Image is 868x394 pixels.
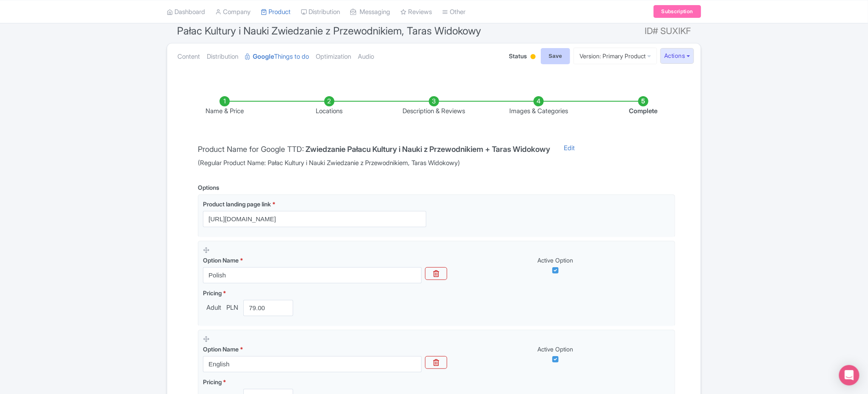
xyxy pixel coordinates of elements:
[198,183,219,192] div: Options
[198,145,304,154] span: Product Name for Google TTD:
[177,25,481,37] span: Pałac Kultury i Nauki Zwiedzanie z Przewodnikiem, Taras Widokowy
[203,303,225,313] span: Adult
[203,211,426,227] input: Product landing page link
[486,96,591,116] li: Images & Categories
[172,96,277,116] li: Name & Price
[574,48,657,64] a: Version: Primary Product
[203,345,239,353] span: Option Name
[316,43,351,70] a: Optimization
[591,96,696,116] li: Complete
[203,378,222,385] span: Pricing
[243,300,293,316] input: 0.00
[529,51,537,64] div: Building
[177,43,200,70] a: Content
[382,96,486,116] li: Description & Reviews
[203,257,239,264] span: Option Name
[555,143,583,168] a: Edit
[358,43,374,70] a: Audio
[225,303,240,313] span: PLN
[654,5,701,18] a: Subscription
[203,267,422,283] input: Option Name
[207,43,238,70] a: Distribution
[509,51,527,60] span: Status
[198,158,550,168] span: (Regular Product Name: Pałac Kultury i Nauki Zwiedzanie z Przewodnikiem, Taras Widokowy)
[537,345,573,353] span: Active Option
[203,356,422,372] input: Option Name
[645,23,691,40] span: ID# SUXIKF
[537,257,573,264] span: Active Option
[245,43,309,70] a: GoogleThings to do
[203,200,271,208] span: Product landing page link
[541,48,571,64] input: Save
[660,48,694,64] button: Actions
[277,96,382,116] li: Locations
[253,52,274,62] strong: Google
[203,289,222,297] span: Pricing
[306,145,550,154] h4: Zwiedzanie Pałacu Kultury i Nauki z Przewodnikiem + Taras Widokowy
[839,365,859,385] div: Open Intercom Messenger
